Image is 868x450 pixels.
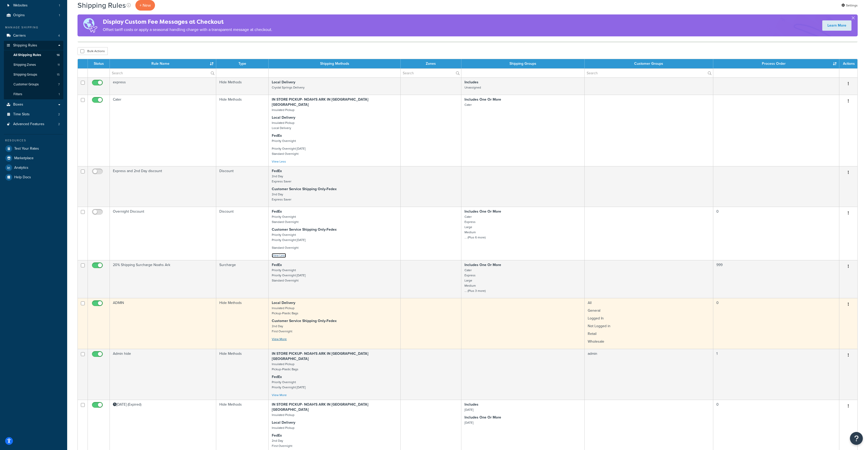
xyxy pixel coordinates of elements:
[4,41,63,100] li: Shipping Rules
[4,100,63,109] a: Boxes
[13,102,23,107] span: Boxes
[4,144,63,153] a: Test Your Rates
[464,97,501,102] strong: Includes One Or More
[713,260,839,298] td: 999
[110,59,216,68] th: Rule Name : activate to sort column ascending
[103,26,272,33] p: Offset tariff costs or apply a seasonal handling charge with a transparent message at checkout.
[713,59,839,68] th: Process Order : activate to sort column ascending
[272,120,295,130] small: Insulated Pickup Local Delivery
[461,59,585,68] th: Shipping Groups
[272,85,305,90] small: Crystal Springs Delivery
[272,79,295,85] strong: Local Delivery
[272,227,337,232] strong: Customer Service Shipping Only-Fedex
[4,80,63,89] a: Customer Groups 7
[110,260,216,298] td: 20% Shipping Surcharge Noahs Ark
[464,402,478,407] strong: Includes
[4,90,63,99] li: Filters
[272,186,337,192] strong: Customer Service Shipping Only-Fedex
[272,133,282,138] strong: FedEx
[272,146,306,156] small: Priority Overnight [DATE] Standard Overnight
[4,163,63,172] li: Analytics
[14,175,31,180] span: Help Docs
[585,349,713,400] td: admin
[272,108,295,112] small: Insulated Pickup
[58,63,60,67] span: 11
[713,207,839,260] td: 0
[4,1,63,10] a: Websites 1
[272,402,368,412] strong: IN STORE PICKUP- NOAH'S ARK IN [GEOGRAPHIC_DATA] [GEOGRAPHIC_DATA]
[272,337,287,341] a: View More
[272,159,286,164] a: View Less
[58,34,60,38] span: 4
[13,34,26,38] span: Carriers
[272,192,291,202] small: 2nd Day Express Saver
[272,380,306,390] small: Priority Overnight Priority Overnight [DATE]
[4,70,63,79] li: Shipping Groups
[585,298,713,349] td: All
[272,413,295,417] small: Insulated Pickup
[216,77,269,95] td: Hide Methods
[850,432,863,445] button: Open Resource Center
[588,316,710,321] p: Logged In
[272,174,291,184] small: 2nd Day Express Saver
[585,69,713,77] input: Search
[272,306,298,316] small: Insulated Pickup Pickup-Plastic Bags
[57,73,60,77] span: 15
[4,41,63,50] a: Shipping Rules
[585,59,713,68] th: Customer Groups
[58,112,60,117] span: 2
[13,112,30,117] span: Time Slots
[4,11,63,20] li: Origins
[588,308,710,313] p: General
[272,97,368,107] strong: IN STORE PICKUP- NOAH'S ARK IN [GEOGRAPHIC_DATA] [GEOGRAPHIC_DATA]
[4,154,63,163] a: Marketplace
[713,349,839,400] td: 1
[110,69,216,77] input: Search
[13,63,36,67] span: Shipping Zones
[4,31,63,41] a: Carriers 4
[272,433,282,438] strong: FedEx
[59,92,60,97] span: 1
[78,0,126,10] h1: Shipping Rules
[216,207,269,260] td: Discount
[272,425,295,430] small: Insulated Pickup
[464,102,472,107] small: Cater
[216,95,269,166] td: Hide Methods
[78,14,103,36] img: duties-banner-06bc72dcb5fe05cb3f9472aba00be2ae8eb53ab6f0d8bb03d382ba314ac3c341.png
[464,209,501,214] strong: Includes One Or More
[216,298,269,349] td: Hide Methods
[822,20,851,31] a: Learn More
[14,166,28,170] span: Analytics
[4,110,63,119] a: Time Slots 2
[401,59,461,68] th: Zones
[4,1,63,10] li: Websites
[4,50,63,60] li: All Shipping Rules
[272,232,306,242] small: Priority Overnight Priority Overnight [DATE]
[272,393,287,397] a: View More
[59,13,60,18] span: 1
[272,115,295,120] strong: Local Delivery
[216,260,269,298] td: Surcharge
[110,166,216,207] td: Express and 2nd Day discount
[713,298,839,349] td: 0
[4,60,63,70] li: Shipping Zones
[13,82,39,87] span: Customer Groups
[272,268,306,283] small: Priority Overnight Priority Overnight [DATE] Standard Overnight
[59,3,60,8] span: 1
[4,31,63,41] li: Carriers
[272,324,292,334] small: 2nd Day First Overnight
[110,207,216,260] td: Overnight Discount
[4,80,63,89] li: Customer Groups
[4,25,63,30] div: Manage Shipping
[272,139,296,143] small: Priority Overnight
[272,318,337,324] strong: Customer Service Shipping Only-Fedex
[4,110,63,119] li: Time Slots
[401,69,461,77] input: Search
[58,82,60,87] span: 7
[464,79,478,85] strong: Includes
[272,351,368,361] strong: IN STORE PICKUP- NOAH'S ARK IN [GEOGRAPHIC_DATA] [GEOGRAPHIC_DATA]
[272,420,295,425] strong: Local Delivery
